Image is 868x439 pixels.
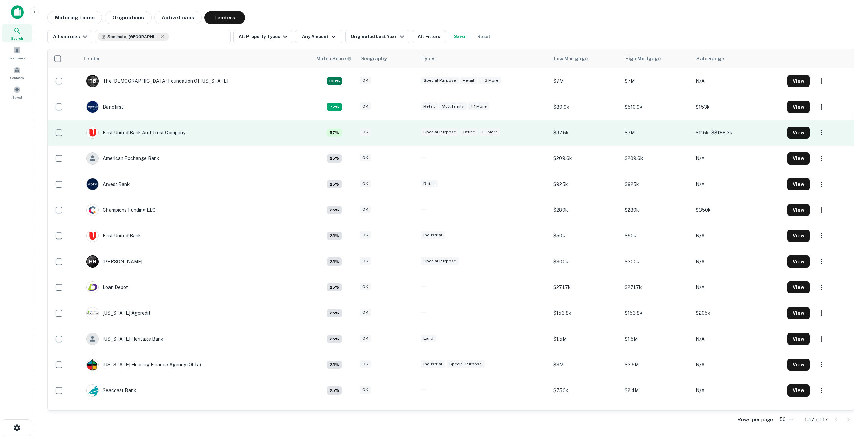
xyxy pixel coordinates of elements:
td: N/A [692,171,784,197]
a: Saved [2,83,32,101]
td: $153.8k [550,300,621,326]
td: N/A [692,146,784,171]
button: Reset [473,30,495,43]
th: High Mortgage [621,49,692,68]
div: Special Purpose [447,360,485,368]
span: Seminole, [GEOGRAPHIC_DATA], [GEOGRAPHIC_DATA] [107,34,158,40]
td: $7M [621,120,692,146]
td: $209.6k [550,146,621,171]
button: Save your search to get updates of matches that match your search criteria. [449,30,470,43]
td: $153.8k [621,300,692,326]
div: Capitalize uses an advanced AI algorithm to match your search with the best lender. The match sco... [327,206,342,214]
button: Originated Last Year [345,30,409,43]
div: Seacoast Bank [86,384,136,397]
div: Capitalize uses an advanced AI algorithm to match your search with the best lender. The match sco... [316,55,352,62]
td: $280k [621,197,692,223]
td: N/A [692,378,784,403]
div: OK [360,309,371,317]
span: Borrowers [9,55,25,61]
div: Capitalize uses an advanced AI algorithm to match your search with the best lender. The match sco... [327,77,342,85]
button: View [787,101,810,113]
div: Capitalize uses an advanced AI algorithm to match your search with the best lender. The match sco... [327,257,342,266]
td: $1.5M [550,326,621,352]
div: + 1 more [479,128,500,136]
p: H R [89,258,96,265]
button: View [787,281,810,293]
img: picture [87,230,98,242]
td: N/A [692,68,784,94]
div: Capitalize uses an advanced AI algorithm to match your search with the best lender. The match sco... [327,103,342,111]
button: All sources [47,30,92,43]
h6: Match Score [316,55,350,62]
td: $205k [692,300,784,326]
td: N/A [692,249,784,274]
img: picture [87,178,98,190]
p: 1–17 of 17 [805,416,828,424]
button: View [787,152,810,165]
td: $300k [550,249,621,274]
img: picture [87,204,98,216]
th: Low Mortgage [550,49,621,68]
th: Sale Range [692,49,784,68]
td: N/A [692,403,784,429]
div: OK [360,360,371,368]
td: $188.6k [550,403,621,429]
div: Champions Funding LLC [86,204,156,216]
td: N/A [692,274,784,300]
img: picture [87,307,98,319]
div: OK [360,283,371,291]
button: Active Loans [154,11,202,24]
div: Special Purpose [421,77,459,84]
td: $7M [621,68,692,94]
div: The [DEMOGRAPHIC_DATA] Foundation Of [US_STATE] [86,75,228,87]
div: Industrial [421,231,445,239]
button: View [787,230,810,242]
button: Maturing Loans [47,11,102,24]
a: Contacts [2,63,32,82]
div: Capitalize uses an advanced AI algorithm to match your search with the best lender. The match sco... [327,335,342,343]
div: [US_STATE] Agcredit [86,307,151,319]
div: Capitalize uses an advanced AI algorithm to match your search with the best lender. The match sco... [327,232,342,240]
td: $350k [692,197,784,223]
button: Originations [105,11,152,24]
td: $2.4M [621,378,692,403]
div: OK [360,335,371,342]
div: First United Bank [86,230,141,242]
td: $3.5M [621,352,692,378]
td: N/A [692,326,784,352]
button: View [787,127,810,139]
td: $153k [692,94,784,120]
button: View [787,204,810,216]
span: Saved [12,95,22,100]
p: T B [89,78,96,85]
div: [US_STATE] Heritage Bank [86,333,163,345]
div: Retail [421,180,438,188]
a: Search [2,24,32,42]
div: Capitalize uses an advanced AI algorithm to match your search with the best lender. The match sco... [327,154,342,163]
div: 50 [777,415,794,424]
div: Retail [460,77,477,84]
td: N/A [692,223,784,249]
img: picture [87,282,98,293]
div: OK [360,257,371,265]
th: Types [417,49,550,68]
div: OK [360,154,371,162]
div: Capitalize uses an advanced AI algorithm to match your search with the best lender. The match sco... [327,361,342,369]
th: Lender [80,49,313,68]
button: All Property Types [233,30,292,43]
th: Capitalize uses an advanced AI algorithm to match your search with the best lender. The match sco... [312,49,356,68]
td: $290.4k [621,403,692,429]
td: $50k [621,223,692,249]
div: OK [360,128,371,136]
p: Rows per page: [737,416,774,424]
div: + 1 more [468,102,489,110]
div: OK [360,206,371,213]
img: picture [87,385,98,396]
div: Land [421,335,436,342]
span: Contacts [10,75,24,80]
div: + 3 more [478,77,501,84]
td: $280k [550,197,621,223]
a: Borrowers [2,44,32,62]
